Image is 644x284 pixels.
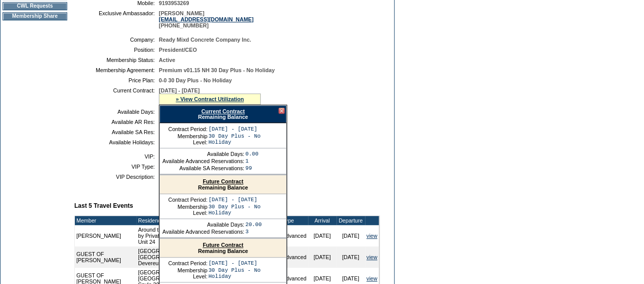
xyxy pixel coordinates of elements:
[75,246,136,268] td: GUEST OF [PERSON_NAME]
[159,16,254,22] a: [EMAIL_ADDRESS][DOMAIN_NAME]
[78,164,155,170] td: VIP Type:
[308,246,337,268] td: [DATE]
[245,151,259,157] td: 0.00
[159,57,175,63] span: Active
[208,126,284,132] td: [DATE] - [DATE]
[162,151,244,157] td: Available Days:
[75,225,136,246] td: [PERSON_NAME]
[208,260,284,266] td: [DATE] - [DATE]
[162,126,207,132] td: Contract Period:
[245,229,262,235] td: 3
[74,202,133,209] b: Last 5 Travel Events
[78,109,155,115] td: Available Days:
[162,229,244,235] td: Available Advanced Reservations:
[78,129,155,135] td: Available SA Res:
[160,239,286,258] div: Remaining Balance
[3,12,67,20] td: Membership Share
[78,139,155,145] td: Available Holidays:
[281,246,307,268] td: Advanced
[78,37,155,43] td: Company:
[337,216,365,225] td: Departure
[159,77,232,83] span: 0-0 30 Day Plus - No Holiday
[281,225,307,246] td: Advanced
[162,197,207,203] td: Contract Period:
[78,67,155,73] td: Membership Agreement:
[367,275,377,281] a: view
[162,204,207,216] td: Membership Level:
[78,77,155,83] td: Price Plan:
[78,87,155,105] td: Current Contract:
[245,158,259,164] td: 1
[136,225,281,246] td: Around the World by Private Jet (2025) - Around the World by Private Jet (2025) Unit 24
[78,47,155,53] td: Position:
[78,57,155,63] td: Membership Status:
[245,165,259,171] td: 99
[75,216,136,225] td: Member
[201,108,244,114] a: Current Contract
[159,37,251,43] span: Ready Mixd Concrete Company Inc.
[162,165,244,171] td: Available SA Reservations:
[208,133,284,145] td: 30 Day Plus - No Holiday
[203,178,243,184] a: Future Contract
[159,67,274,73] span: Premium v01.15 NH 30 Day Plus - No Holiday
[3,2,67,10] td: CWL Requests
[159,10,254,28] span: [PERSON_NAME] [PHONE_NUMBER]
[78,174,155,180] td: VIP Description:
[245,222,262,228] td: 20.00
[367,254,377,260] a: view
[162,267,207,279] td: Membership Level:
[78,10,155,28] td: Exclusive Ambassador:
[203,242,243,248] a: Future Contract
[162,158,244,164] td: Available Advanced Reservations:
[136,216,281,225] td: Residence
[367,233,377,239] a: view
[162,222,244,228] td: Available Days:
[176,96,244,102] a: » View Contract Utilization
[136,246,281,268] td: [GEOGRAPHIC_DATA], [US_STATE] - 71 [GEOGRAPHIC_DATA], [GEOGRAPHIC_DATA] Devereux 204
[78,153,155,160] td: VIP:
[208,204,284,216] td: 30 Day Plus - No Holiday
[308,216,337,225] td: Arrival
[159,47,197,53] span: President/CEO
[159,105,287,123] div: Remaining Balance
[208,267,284,279] td: 30 Day Plus - No Holiday
[281,216,307,225] td: Type
[162,133,207,145] td: Membership Level:
[78,119,155,125] td: Available AR Res:
[308,225,337,246] td: [DATE]
[162,260,207,266] td: Contract Period:
[160,175,286,194] div: Remaining Balance
[208,197,284,203] td: [DATE] - [DATE]
[337,246,365,268] td: [DATE]
[337,225,365,246] td: [DATE]
[159,87,200,93] span: [DATE] - [DATE]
